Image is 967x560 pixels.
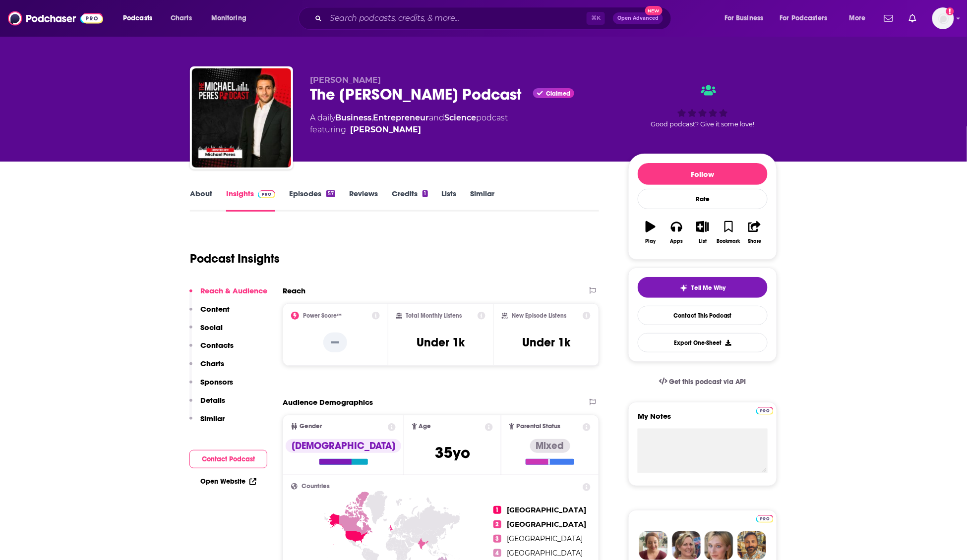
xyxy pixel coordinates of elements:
[507,534,583,543] span: [GEOGRAPHIC_DATA]
[190,189,212,212] a: About
[638,411,768,429] label: My Notes
[419,423,431,430] span: Age
[639,531,668,560] img: Sydney Profile
[283,286,305,295] h2: Reach
[471,189,495,212] a: Similar
[756,515,774,523] img: Podchaser Pro
[444,113,476,122] a: Science
[164,10,198,26] a: Charts
[690,215,716,250] button: List
[645,6,663,15] span: New
[189,450,267,468] button: Contact Podcast
[116,10,165,26] button: open menu
[737,531,766,560] img: Jon Profile
[842,10,878,26] button: open menu
[189,304,230,323] button: Content
[717,238,740,244] div: Bookmark
[310,112,508,136] div: A daily podcast
[123,11,152,25] span: Podcasts
[756,513,774,523] a: Pro website
[587,12,605,25] span: ⌘ K
[651,120,755,128] span: Good podcast? Give it some love!
[429,113,444,122] span: and
[435,443,470,462] span: 35 yo
[302,483,330,490] span: Countries
[512,312,566,319] h2: New Episode Listens
[192,68,291,168] img: The Michael Peres Podcast
[716,215,741,250] button: Bookmark
[392,189,427,212] a: Credits1
[672,531,701,560] img: Barbara Profile
[189,414,225,432] button: Similar
[617,16,659,21] span: Open Advanced
[200,340,234,350] p: Contacts
[638,215,664,250] button: Play
[669,378,746,386] span: Get this podcast via API
[705,531,733,560] img: Jules Profile
[189,323,223,341] button: Social
[326,10,587,26] input: Search podcasts, credits, & more...
[258,190,275,198] img: Podchaser Pro
[189,377,233,395] button: Sponsors
[493,520,501,528] span: 2
[905,10,920,27] a: Show notifications dropdown
[286,439,401,453] div: [DEMOGRAPHIC_DATA]
[638,306,768,325] a: Contact This Podcast
[189,340,234,359] button: Contacts
[507,520,587,529] span: [GEOGRAPHIC_DATA]
[335,113,371,122] a: Business
[756,405,774,415] a: Pro website
[310,124,508,136] span: featuring
[680,284,688,292] img: tell me why sparkle
[493,535,501,543] span: 3
[190,251,280,266] h1: Podcast Insights
[932,7,954,29] button: Show profile menu
[880,10,897,27] a: Show notifications dropdown
[200,395,225,405] p: Details
[638,333,768,352] button: Export One-Sheet
[638,163,768,185] button: Follow
[200,359,224,368] p: Charts
[522,335,570,350] h3: Under 1k
[530,439,570,453] div: Mixed
[189,359,224,377] button: Charts
[613,12,663,24] button: Open AdvancedNew
[756,407,774,415] img: Podchaser Pro
[349,189,378,212] a: Reviews
[300,423,322,430] span: Gender
[417,335,465,350] h3: Under 1k
[323,333,347,352] p: --
[493,506,501,514] span: 1
[189,395,225,414] button: Details
[8,9,103,28] img: Podchaser - Follow, Share and Rate Podcasts
[406,312,462,319] h2: Total Monthly Listens
[664,215,689,250] button: Apps
[546,91,570,96] span: Claimed
[308,7,681,30] div: Search podcasts, credits, & more...
[326,190,335,197] div: 57
[371,113,373,122] span: ,
[303,312,342,319] h2: Power Score™
[289,189,335,212] a: Episodes57
[200,414,225,423] p: Similar
[200,286,267,295] p: Reach & Audience
[946,7,954,15] svg: Add a profile image
[646,238,656,244] div: Play
[670,238,683,244] div: Apps
[171,11,192,25] span: Charts
[442,189,457,212] a: Lists
[651,370,754,394] a: Get this podcast via API
[204,10,259,26] button: open menu
[748,238,761,244] div: Share
[725,11,764,25] span: For Business
[780,11,828,25] span: For Podcasters
[200,477,256,486] a: Open Website
[692,284,726,292] span: Tell Me Why
[200,304,230,314] p: Content
[423,190,427,197] div: 1
[283,397,373,407] h2: Audience Demographics
[189,286,267,304] button: Reach & Audience
[310,75,381,85] span: [PERSON_NAME]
